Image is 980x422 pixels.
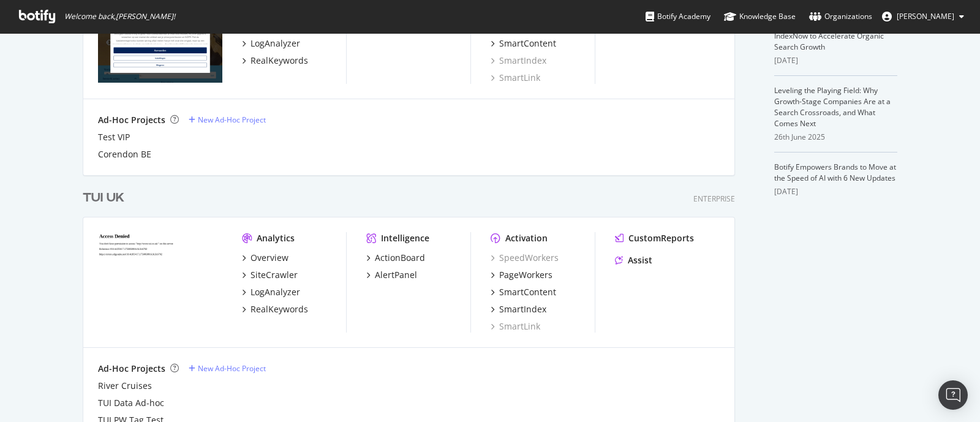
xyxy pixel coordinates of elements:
div: LogAnalyzer [251,286,300,298]
a: Why Mid-Sized Brands Should Use IndexNow to Accelerate Organic Search Growth [774,20,891,52]
span: Chloe Dudley [897,11,954,21]
div: New Ad-Hoc Project [198,115,266,125]
div: New Ad-Hoc Project [198,363,266,374]
a: SmartLink [491,320,540,333]
div: CustomReports [628,232,694,244]
a: SmartLink [491,72,540,84]
div: SmartIndex [499,303,546,315]
a: New Ad-Hoc Project [189,115,266,125]
a: TUI Data Ad-hoc [98,397,164,409]
a: PageWorkers [491,269,552,281]
a: AlertPanel [366,269,417,281]
div: Activation [505,232,548,244]
a: SmartIndex [491,55,546,67]
div: SmartContent [499,37,556,50]
a: Botify Empowers Brands to Move at the Speed of AI with 6 New Updates [774,162,896,183]
div: Overview [251,252,288,264]
div: SiteCrawler [251,269,298,281]
a: RealKeywords [242,55,308,67]
div: Assist [628,254,652,266]
a: New Ad-Hoc Project [189,363,266,374]
div: [DATE] [774,186,897,197]
div: SmartContent [499,286,556,298]
a: LogAnalyzer [242,286,300,298]
div: RealKeywords [251,55,308,67]
span: Welcome back, [PERSON_NAME] ! [64,12,175,21]
a: Test VIP [98,131,130,143]
div: Analytics [257,232,295,244]
div: Intelligence [381,232,429,244]
div: Ad-Hoc Projects [98,114,165,126]
div: PageWorkers [499,269,552,281]
a: Leveling the Playing Field: Why Growth-Stage Companies Are at a Search Crossroads, and What Comes... [774,85,891,129]
a: TUI UK [83,189,129,207]
div: Enterprise [693,194,735,204]
a: Overview [242,252,288,264]
a: CustomReports [615,232,694,244]
div: ActionBoard [375,252,425,264]
a: ActionBoard [366,252,425,264]
div: 26th June 2025 [774,132,897,143]
div: AlertPanel [375,269,417,281]
div: Open Intercom Messenger [938,380,968,410]
div: [DATE] [774,55,897,66]
a: LogAnalyzer [242,37,300,50]
a: SiteCrawler [242,269,298,281]
img: tui.co.uk [98,232,222,331]
a: SmartIndex [491,303,546,315]
a: RealKeywords [242,303,308,315]
button: [PERSON_NAME] [872,7,974,26]
div: Knowledge Base [724,10,796,23]
div: Ad-Hoc Projects [98,363,165,375]
div: TUI UK [83,189,124,207]
div: Organizations [809,10,872,23]
a: Corendon BE [98,148,151,160]
a: SmartContent [491,37,556,50]
a: SpeedWorkers [491,252,559,264]
div: LogAnalyzer [251,37,300,50]
a: Assist [615,254,652,266]
a: River Cruises [98,380,152,392]
a: SmartContent [491,286,556,298]
div: RealKeywords [251,303,308,315]
div: Botify Academy [646,10,710,23]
